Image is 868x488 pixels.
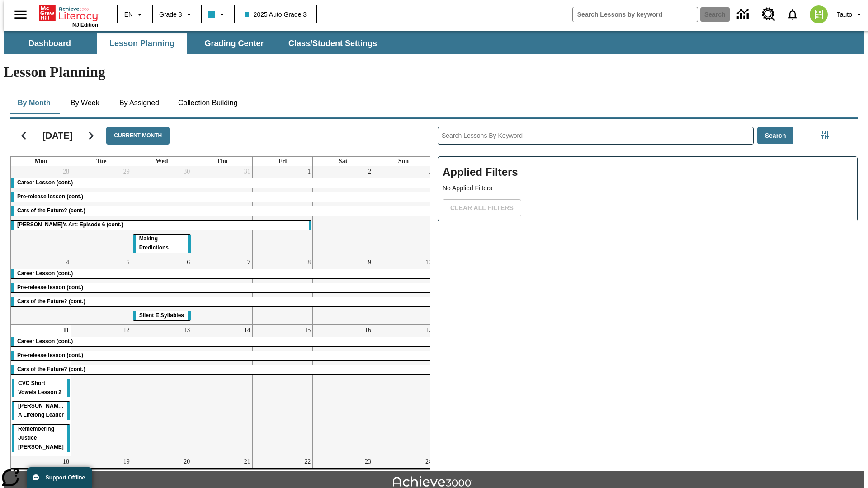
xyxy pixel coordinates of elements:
td: August 4, 2025 [11,257,71,324]
a: July 30, 2025 [182,166,192,177]
button: By Assigned [112,92,166,114]
div: Pre-release lesson (cont.) [11,283,434,292]
a: August 23, 2025 [363,456,373,467]
td: August 14, 2025 [192,324,253,456]
td: August 10, 2025 [373,257,434,324]
div: Career Lesson (cont.) [11,178,434,188]
td: August 11, 2025 [11,324,71,456]
a: August 20, 2025 [182,456,192,467]
h2: Applied Filters [443,161,853,183]
div: Cars of the Future? (cont.) [11,297,434,306]
div: CVC Short Vowels Lesson 2 [12,379,70,397]
button: Support Offline [27,467,92,488]
a: August 14, 2025 [242,325,252,336]
button: Current Month [106,127,170,145]
span: Making Predictions [139,235,169,251]
span: Silent E Syllables [139,312,184,319]
div: Dianne Feinstein: A Lifelong Leader [12,402,70,420]
a: August 19, 2025 [122,456,132,467]
button: Open side menu [7,1,34,28]
span: Cars of the Future? (cont.) [17,298,85,305]
a: August 7, 2025 [245,257,252,268]
button: Lesson Planning [97,33,187,54]
div: Making Predictions [133,235,191,253]
div: Pre-release lesson (cont.) [11,351,434,360]
a: Home [39,4,98,22]
div: Remembering Justice O'Connor [12,425,70,452]
button: Profile/Settings [833,6,868,23]
span: Violet's Art: Episode 6 (cont.) [17,221,123,228]
a: Sunday [396,157,410,166]
input: Search Lessons By Keyword [438,127,753,144]
td: July 31, 2025 [192,166,253,257]
div: Violet's Art: Episode 6 (cont.) [11,221,311,230]
td: July 29, 2025 [71,166,132,257]
div: Search [430,115,858,470]
span: Pre-release lesson (cont.) [17,284,83,291]
span: Remembering Justice O'Connor [18,426,64,450]
input: search field [573,7,698,22]
a: Tuesday [94,157,108,166]
span: NJ Edition [72,22,98,28]
a: August 5, 2025 [125,257,132,268]
button: Grading Center [189,33,279,54]
a: Wednesday [154,157,170,166]
td: August 1, 2025 [252,166,313,257]
span: 2025 Auto Grade 3 [245,10,307,19]
div: Silent E Syllables [133,311,191,320]
button: By Month [10,92,58,114]
button: Previous [12,124,35,147]
p: No Applied Filters [443,183,853,193]
span: CVC Short Vowels Lesson 2 [18,380,61,395]
td: August 16, 2025 [313,324,373,456]
a: August 3, 2025 [427,166,434,177]
a: Notifications [781,3,804,26]
div: SubNavbar [4,31,864,54]
span: Tauto [837,10,852,19]
a: Monday [33,157,49,166]
div: Career Lesson (cont.) [11,469,434,478]
a: August 4, 2025 [64,257,71,268]
span: Cars of the Future? (cont.) [17,207,85,214]
a: Friday [277,157,289,166]
span: Career Lesson (cont.) [17,179,73,186]
div: Home [39,3,98,28]
button: Search [757,127,794,145]
span: Cars of the Future? (cont.) [17,366,85,372]
button: Filters Side menu [816,126,834,144]
a: August 21, 2025 [242,456,252,467]
a: August 2, 2025 [366,166,373,177]
td: August 8, 2025 [252,257,313,324]
td: August 12, 2025 [71,324,132,456]
a: July 29, 2025 [122,166,132,177]
a: August 22, 2025 [302,456,312,467]
td: August 2, 2025 [313,166,373,257]
span: Grade 3 [159,10,182,19]
button: Class/Student Settings [281,33,384,54]
span: Support Offline [46,474,85,481]
td: July 28, 2025 [11,166,71,257]
div: Career Lesson (cont.) [11,337,434,346]
a: August 16, 2025 [363,325,373,336]
span: Career Lesson (cont.) [17,338,73,344]
button: By Week [62,92,108,114]
a: August 12, 2025 [122,325,132,336]
button: Dashboard [5,33,95,54]
a: August 9, 2025 [366,257,373,268]
button: Grade: Grade 3, Select a grade [156,6,198,23]
a: August 18, 2025 [61,456,71,467]
td: August 7, 2025 [192,257,253,324]
div: Applied Filters [438,156,858,221]
a: August 10, 2025 [424,257,434,268]
span: Dianne Feinstein: A Lifelong Leader [18,403,66,418]
button: Next [80,124,103,147]
a: Thursday [215,157,230,166]
td: July 30, 2025 [132,166,192,257]
h2: [DATE] [42,130,72,141]
a: Resource Center, Will open in new tab [756,2,781,27]
td: August 15, 2025 [252,324,313,456]
div: Cars of the Future? (cont.) [11,365,434,374]
a: July 28, 2025 [61,166,71,177]
a: August 13, 2025 [182,325,192,336]
div: Career Lesson (cont.) [11,269,434,278]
